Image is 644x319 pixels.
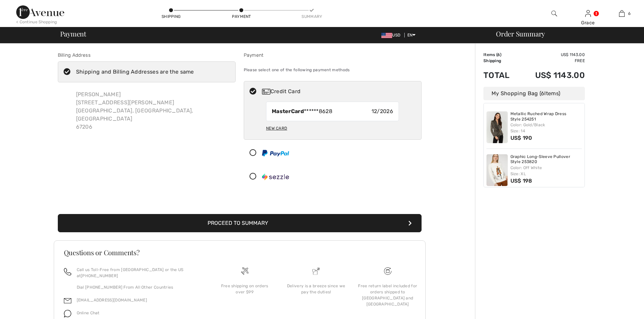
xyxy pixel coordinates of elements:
[483,58,518,64] td: Shipping
[77,267,201,279] p: Call us Toll-Free from [GEOGRAPHIC_DATA] or the US at
[585,10,591,17] a: Sign In
[483,87,585,100] div: My Shopping Bag ( Items)
[81,273,118,278] a: [PHONE_NUMBER]
[384,267,391,275] img: Free shipping on orders over $99
[302,14,322,20] div: Summary
[585,9,591,18] img: My Info
[262,87,417,96] div: Credit Card
[64,297,71,304] img: email
[486,154,508,186] img: Graphic Long-Sleeve Pullover Style 253820
[510,135,532,141] span: US$ 190
[58,52,236,59] div: Billing Address
[510,111,582,122] a: Metallic Ruched Wrap Dress Style 254251
[77,311,100,315] span: Online Chat
[381,33,392,38] img: US Dollar
[551,9,557,18] img: search the website
[161,14,181,20] div: Shipping
[510,154,582,165] a: Graphic Long-Sleeve Pullover Style 253820
[286,283,347,295] div: Delivery is a breeze since we pay the duties!
[214,283,275,295] div: Free shipping on orders over $99
[497,52,500,57] span: 6
[262,174,289,180] img: Sezzle
[266,123,287,134] div: New Card
[407,33,416,37] span: EN
[510,178,532,184] span: US$ 198
[510,165,582,177] div: Color: Off White Size: XL
[64,268,71,275] img: call
[488,30,640,37] div: Order Summary
[510,122,582,134] div: Color: Gold/Black Size: 14
[76,68,194,76] div: Shipping and Billing Addresses are the same
[77,298,147,302] a: [EMAIL_ADDRESS][DOMAIN_NAME]
[628,10,630,17] span: 6
[60,30,86,37] span: Payment
[64,249,415,256] h3: Questions or Comments?
[16,19,57,25] div: < Continue Shopping
[64,310,71,317] img: chat
[244,61,422,78] div: Please select one of the following payment methods
[571,19,604,26] div: Grace
[518,64,585,87] td: US$ 1143.00
[272,108,304,114] strong: MasterCard
[486,111,508,143] img: Metallic Ruched Wrap Dress Style 254251
[541,90,544,97] span: 6
[518,52,585,58] td: US$ 1143.00
[71,85,236,136] div: [PERSON_NAME] [STREET_ADDRESS][PERSON_NAME] [GEOGRAPHIC_DATA], [GEOGRAPHIC_DATA], [GEOGRAPHIC_DAT...
[241,267,248,275] img: Free shipping on orders over $99
[619,9,625,18] img: My Bag
[605,9,638,18] a: 6
[244,52,422,59] div: Payment
[58,214,422,232] button: Proceed to Summary
[518,58,585,64] td: Free
[372,107,393,115] span: 12/2026
[381,33,403,37] span: USD
[483,64,518,87] td: Total
[262,150,289,156] img: PayPal
[231,14,252,20] div: Payment
[483,52,518,58] td: Items ( )
[262,89,270,95] img: Credit Card
[312,267,320,275] img: Delivery is a breeze since we pay the duties!
[77,284,201,290] p: Dial [PHONE_NUMBER] From All Other Countries
[16,5,64,19] img: 1ère Avenue
[357,283,418,307] div: Free return label included for orders shipped to [GEOGRAPHIC_DATA] and [GEOGRAPHIC_DATA]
